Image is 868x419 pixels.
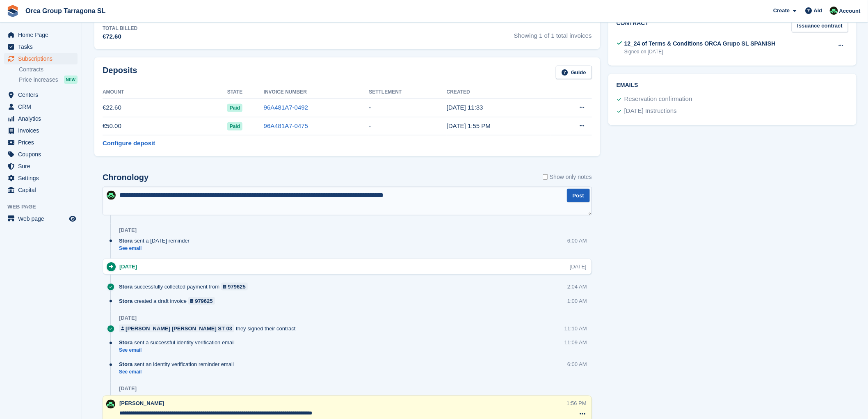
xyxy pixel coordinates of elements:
font: 12_24 of Terms & Conditions ORCA Grupo SL SPANISH [624,40,776,47]
font: they signed their contract [236,325,295,332]
font: 2:04 AM [567,284,587,290]
font: Stora [119,362,132,368]
a: menu [4,213,78,224]
a: menu [4,172,78,184]
font: [DATE] [119,227,137,233]
font: Home Page [18,32,48,38]
font: Price increases [19,76,58,83]
font: 11:10 AM [564,325,587,332]
img: Tania [106,400,115,409]
a: See email [119,347,239,354]
font: [DATE] [119,263,137,270]
font: Sure [18,163,30,169]
font: Created [447,89,470,95]
font: Contracts [19,66,43,73]
a: menu [4,53,78,64]
font: 1:56 PM [567,401,587,407]
a: menu [4,89,78,101]
font: Tasks [18,44,33,50]
font: Signed on [DATE] [624,49,663,55]
a: [PERSON_NAME] [PERSON_NAME] ST 03 [119,325,234,332]
a: menu [4,41,78,53]
font: Show only notes [550,174,592,180]
font: Orca Group Tarragona SL [25,7,105,14]
input: Show only notes [543,173,548,181]
font: 6:00 AM [567,362,587,368]
font: Guide [571,69,586,76]
font: - [369,104,371,111]
font: State [227,89,243,95]
font: Stora [119,340,132,346]
a: See email [119,369,238,376]
font: Configure deposit [103,140,155,147]
font: See email [119,369,142,375]
font: See email [119,348,142,353]
a: menu [4,125,78,136]
font: Subscriptions [18,55,53,62]
font: Coupons [18,151,41,158]
font: NEW [66,78,75,82]
a: menu [4,184,78,196]
time: 2025-09-29 11:55:22 UTC [447,122,491,129]
a: menu [4,29,78,41]
font: Capital [18,187,36,193]
font: Stora [119,284,132,290]
font: See email [119,245,142,251]
font: CRM [18,103,31,110]
font: €22.60 [103,104,121,111]
font: Aid [814,7,822,14]
font: 979625 [195,298,212,304]
font: [PERSON_NAME] [119,401,164,407]
a: menu [4,160,78,172]
a: Guide [556,66,592,79]
font: 979625 [228,284,246,290]
a: menu [4,113,78,124]
font: €50.00 [103,122,121,129]
font: Contract [617,20,649,26]
a: Orca Group Tarragona SL [22,4,109,18]
font: €72.60 [103,33,121,40]
font: Emails [617,82,638,88]
font: [DATE] Instructions [624,107,677,114]
font: Total billed [103,25,137,31]
a: menu [4,149,78,160]
font: Issuance contract [797,23,843,29]
font: 1:00 AM [567,298,587,304]
button: Post [567,189,590,202]
time: 2025-10-03 09:33:45 UTC [447,104,483,111]
img: Tania [107,191,116,200]
font: Invoices [18,127,39,134]
font: Paid [230,105,240,111]
font: Invoice number [264,89,307,95]
a: Contracts [19,66,78,73]
a: 979625 [221,283,248,291]
font: Centers [18,92,38,98]
font: sent a [DATE] reminder [134,238,190,244]
a: 96A481A7-0492 [264,104,308,111]
font: created a draft invoice [134,298,187,304]
font: Settings [18,175,39,181]
font: Web page [18,215,44,222]
font: 11:09 AM [564,340,587,346]
font: sent an identity verification reminder email [134,362,234,368]
font: [DATE] 1:55 PM [447,122,491,129]
a: menu [4,101,78,112]
font: [DATE] [119,386,137,392]
font: [PERSON_NAME] [PERSON_NAME] ST 03 [126,325,232,332]
font: [DATE] [119,315,137,321]
font: sent a successful identity verification email [134,340,235,346]
font: Stora [119,298,132,304]
font: Chronology [103,173,148,182]
font: [DATE] [570,263,587,270]
font: Account [839,8,861,14]
font: Deposits [103,66,137,75]
a: Store Preview [68,214,78,224]
font: Settlement [369,89,402,95]
font: Post [573,192,584,199]
font: Web page [7,204,36,210]
a: 96A481A7-0475 [264,122,308,129]
a: Configure deposit [103,139,155,148]
font: Stora [119,238,132,244]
